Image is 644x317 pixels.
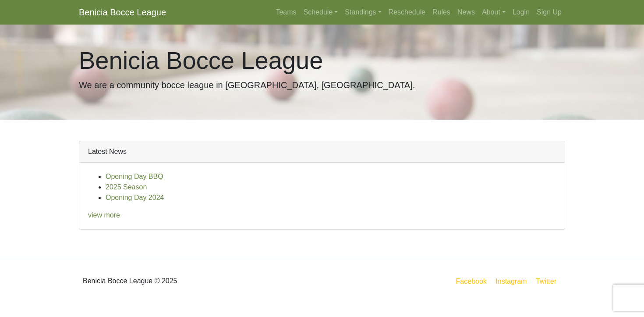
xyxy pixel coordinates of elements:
h1: Benicia Bocce League [79,46,565,75]
a: view more [88,211,120,219]
a: Opening Day BBQ [106,173,163,180]
a: Benicia Bocce League [79,4,166,21]
div: Latest News [79,141,565,163]
a: About [478,4,509,21]
a: Reschedule [385,4,429,21]
a: Rules [429,4,454,21]
a: Schedule [300,4,342,21]
a: Standings [341,4,385,21]
p: We are a community bocce league in [GEOGRAPHIC_DATA], [GEOGRAPHIC_DATA]. [79,78,565,92]
a: Opening Day 2024 [106,194,164,201]
a: Instagram [494,276,528,287]
a: 2025 Season [106,183,147,191]
div: Benicia Bocce League © 2025 [72,265,322,297]
a: Twitter [534,276,563,287]
a: News [454,4,478,21]
a: Login [509,4,533,21]
a: Teams [272,4,300,21]
a: Sign Up [533,4,565,21]
a: Facebook [454,276,488,287]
